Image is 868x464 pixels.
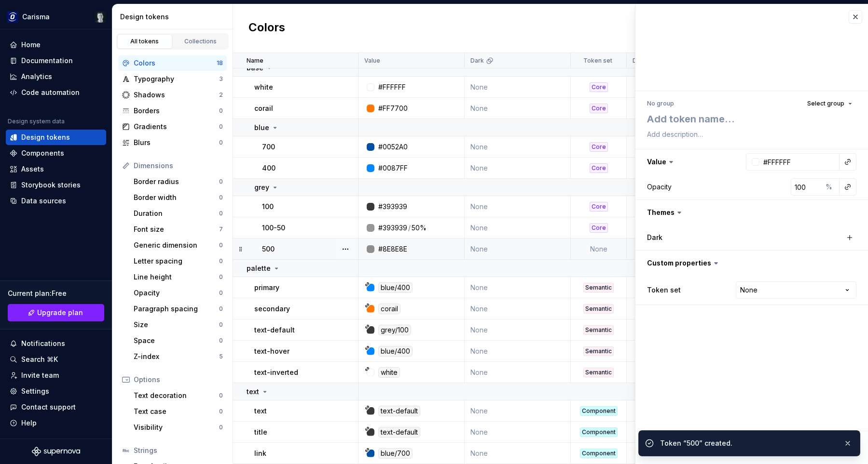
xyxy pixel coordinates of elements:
div: All tokens [121,38,169,45]
div: Settings [21,386,49,396]
div: Core [590,163,608,173]
a: Generic dimension0 [130,238,227,253]
div: 2 [219,91,223,99]
p: 400 [262,163,276,173]
div: Core [590,82,608,92]
p: 100 [262,202,274,212]
button: Contact support [6,399,106,415]
td: None [465,298,571,319]
div: 0 [219,289,223,297]
a: Components [6,146,106,161]
label: Token set [647,285,681,295]
p: palette [247,264,271,273]
div: No group [647,100,674,107]
a: Z-index5 [130,349,227,364]
span: Select group [807,100,844,107]
a: Supernova Logo [32,447,80,456]
div: 0 [219,107,223,115]
a: Home [6,37,106,53]
div: Analytics [21,72,52,81]
button: Search ⌘K [6,352,106,367]
span: Upgrade plan [37,308,83,318]
td: None [465,277,571,298]
a: Storybook stories [6,177,106,193]
div: 0 [219,139,223,146]
div: Core [590,223,608,233]
div: blue/400 [378,282,413,293]
div: blue/400 [378,346,413,357]
div: Opacity [647,182,672,192]
div: white [378,367,400,378]
div: Generic dimension [134,240,219,250]
td: None [571,239,627,260]
a: Line height0 [130,269,227,285]
div: Borders [134,106,219,116]
div: Storybook stories [21,180,81,190]
a: Letter spacing0 [130,253,227,269]
p: 500 [262,244,275,254]
div: Design tokens [21,133,70,142]
div: Semantic [583,346,614,356]
input: 100 [791,178,822,196]
td: None [465,341,571,362]
div: #393939 [378,223,407,233]
p: text-inverted [254,368,298,377]
a: Gradients0 [118,119,227,134]
div: 0 [219,210,223,217]
td: None [465,196,571,217]
div: Blurs [134,138,219,147]
p: text-hover [254,346,289,356]
div: Border radius [134,177,219,186]
div: #0087FF [378,163,408,173]
a: Invite team [6,368,106,383]
div: grey/100 [378,325,411,335]
input: e.g. #000000 [759,153,840,171]
div: text-default [378,406,420,416]
td: None [465,217,571,239]
a: Visibility0 [130,420,227,435]
div: #FF7700 [378,104,408,113]
div: 0 [219,305,223,313]
a: Border radius0 [130,174,227,189]
td: None [465,77,571,98]
div: corail [378,304,400,314]
div: Z-index [134,352,219,361]
p: Value [364,57,380,65]
div: Design tokens [120,12,229,22]
p: grey [254,183,269,192]
div: #393939 [378,202,407,212]
div: 0 [219,194,223,201]
div: Core [590,142,608,152]
div: Opacity [134,288,219,298]
img: Thibault Duforest [95,11,106,23]
div: Options [134,375,223,384]
div: Collections [177,38,225,45]
div: Duration [134,209,219,218]
div: 0 [219,337,223,345]
a: Typography3 [118,71,227,87]
div: Text decoration [134,391,219,400]
a: Documentation [6,53,106,68]
div: 0 [219,178,223,186]
a: Space0 [130,333,227,348]
button: Notifications [6,336,106,351]
a: Colors18 [118,55,227,71]
div: #0052A0 [378,142,408,152]
div: Font size [134,225,219,234]
div: 50% [412,223,427,233]
div: 18 [217,59,223,67]
div: Line height [134,272,219,282]
div: 3 [219,75,223,83]
a: Data sources [6,193,106,209]
div: Visibility [134,423,219,432]
div: #FFFFFF [378,82,406,92]
p: white [254,82,273,92]
p: secondary [254,304,290,314]
div: Typography [134,74,219,84]
div: Contact support [21,402,76,412]
div: #8E8E8E [378,244,407,254]
div: Colors [134,58,217,68]
button: CarismaThibault Duforest [2,6,110,27]
div: Semantic [583,283,614,292]
button: Help [6,415,106,431]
